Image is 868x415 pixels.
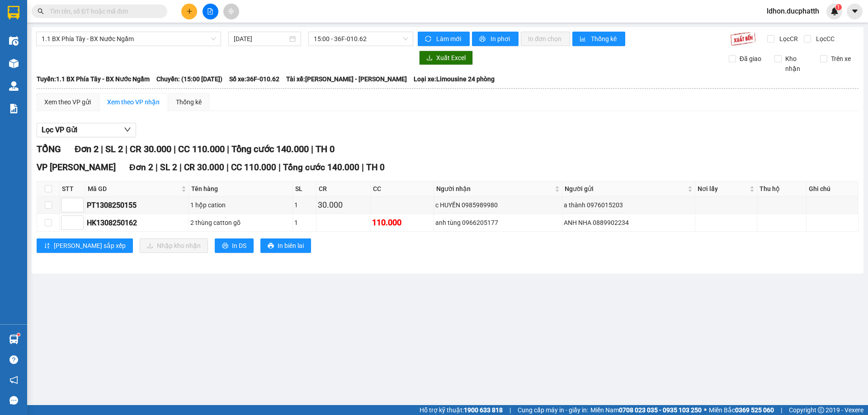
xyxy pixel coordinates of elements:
button: printerIn phơi [472,32,519,46]
img: warehouse-icon [9,335,19,344]
button: plus [181,4,197,19]
span: plus [186,8,193,14]
span: | [362,162,364,173]
span: down [124,126,131,133]
span: ⚪️ [704,408,707,412]
span: TH 0 [366,162,385,173]
span: Tài xế: [PERSON_NAME] - [PERSON_NAME] [286,74,407,84]
span: bar-chart [580,36,587,43]
span: | [278,162,281,173]
span: | [311,144,313,154]
div: 1 hộp cation [190,200,291,210]
img: logo-vxr [8,6,19,19]
div: Xem theo VP gửi [44,97,91,107]
span: Tổng cước 140.000 [231,144,309,154]
strong: 1900 633 818 [464,406,503,414]
th: SL [293,182,316,196]
span: question-circle [9,355,18,364]
span: Lọc CR [776,34,799,44]
input: 13/08/2025 [234,34,288,44]
span: ldhon.ducphatth [759,5,826,17]
span: printer [222,242,228,250]
span: Xuất Excel [436,53,466,63]
th: Thu hộ [757,182,807,196]
strong: 0369 525 060 [735,406,774,414]
span: CC 110.000 [231,162,276,173]
button: caret-down [847,4,863,19]
img: icon-new-feature [830,7,839,15]
span: | [174,144,176,154]
span: In DS [232,241,246,251]
div: anh tùng 0966205177 [435,218,561,228]
button: bar-chartThống kê [572,32,625,46]
span: notification [9,376,18,384]
span: 15:00 - 36F-010.62 [314,32,408,46]
span: printer [268,242,274,250]
span: Người nhận [436,184,553,194]
button: sort-ascending[PERSON_NAME] sắp xếp [37,238,133,253]
span: | [781,405,782,415]
div: c HUYỀN 0985989980 [435,200,561,210]
span: | [227,144,229,154]
th: CR [316,182,371,196]
span: Kho nhận [782,54,813,74]
div: 1 [294,218,315,228]
sup: 1 [17,333,20,336]
span: | [179,162,182,173]
span: VP [PERSON_NAME] [37,162,116,173]
span: Cung cấp máy in - giấy in: [518,405,588,415]
span: CR 30.000 [130,144,171,154]
span: 1.1 BX Phía Tây - BX Nước Ngầm [42,32,216,46]
span: file-add [207,8,213,14]
b: Tuyến: 1.1 BX Phía Tây - BX Nước Ngầm [37,75,150,83]
span: Miền Bắc [709,405,774,415]
div: HK1308250162 [87,217,187,228]
span: In biên lai [278,241,304,251]
span: printer [479,36,487,43]
div: a thành 0976015203 [564,200,693,210]
span: Tổng cước 140.000 [283,162,359,173]
span: Lọc CC [812,34,836,44]
span: Thống kê [591,34,618,44]
span: caret-down [851,7,859,15]
button: downloadXuất Excel [419,51,473,65]
div: ANH NHA 0889902234 [564,218,693,228]
span: | [509,405,511,415]
span: download [426,55,433,62]
span: Mã GD [88,184,179,194]
span: SL 2 [105,144,123,154]
td: PT1308250155 [85,196,189,214]
div: 1 [294,200,315,210]
span: SL 2 [160,162,177,173]
button: In đơn chọn [521,32,570,46]
span: TỔNG [37,144,61,154]
span: 1 [837,4,840,10]
button: printerIn biên lai [260,238,311,253]
span: Lọc VP Gửi [42,124,77,135]
span: Đơn 2 [129,162,153,173]
span: Hỗ trợ kỹ thuật: [420,405,503,415]
button: aim [223,4,239,19]
img: solution-icon [9,104,19,113]
span: sort-ascending [44,242,50,250]
span: In phơi [491,34,511,44]
img: warehouse-icon [9,36,19,46]
span: Loại xe: Limousine 24 phòng [414,74,495,84]
strong: 0708 023 035 - 0935 103 250 [619,406,702,414]
th: STT [60,182,85,196]
span: search [38,8,44,14]
span: TH 0 [316,144,335,154]
sup: 1 [835,4,842,10]
div: Xem theo VP nhận [107,97,160,107]
div: 2 thùng catton gõ [190,218,291,228]
img: warehouse-icon [9,81,19,91]
div: 110.000 [372,216,432,229]
span: sync [425,36,433,43]
span: Đơn 2 [75,144,99,154]
span: Người gửi [565,184,685,194]
td: HK1308250162 [85,214,189,232]
img: warehouse-icon [9,59,19,68]
input: Tìm tên, số ĐT hoặc mã đơn [50,6,156,16]
div: PT1308250155 [87,200,187,211]
span: | [156,162,158,173]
